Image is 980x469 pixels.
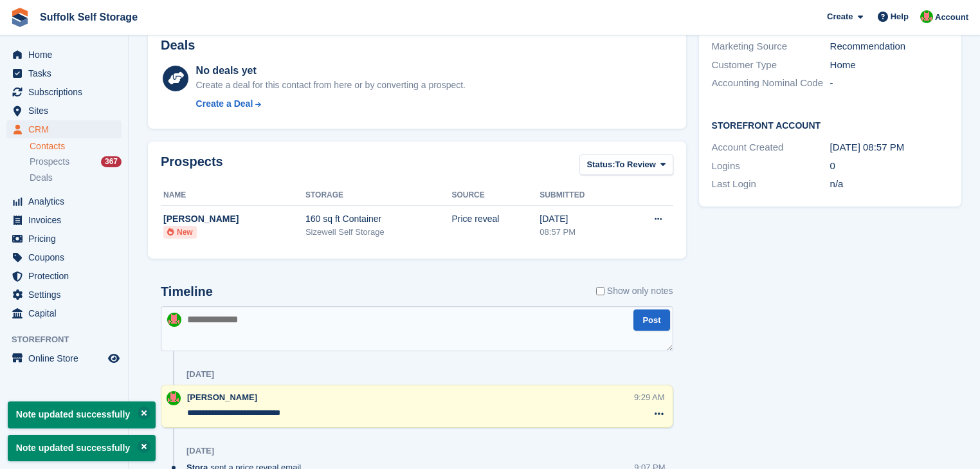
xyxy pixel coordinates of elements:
span: Pricing [28,230,105,248]
a: menu [6,192,122,210]
span: To Review [615,158,656,171]
div: 08:57 PM [540,226,623,239]
div: Create a Deal [196,97,253,111]
div: Account Created [712,140,830,155]
div: [DATE] 08:57 PM [830,140,948,155]
div: No deals yet [196,63,466,78]
span: Account [935,11,968,24]
a: menu [6,211,122,229]
th: Name [161,185,305,206]
div: [DATE] [186,446,214,456]
div: Accounting Nominal Code [712,76,830,91]
span: Storefront [12,333,128,346]
img: David Caucutt [167,313,181,327]
span: [PERSON_NAME] [187,392,257,402]
span: Sites [28,102,105,120]
div: Recommendation [830,39,948,54]
div: Last Login [712,177,830,192]
th: Submitted [540,185,623,206]
a: menu [6,83,122,101]
div: [DATE] [186,369,214,380]
h2: Deals [161,38,195,53]
th: Storage [305,185,452,206]
div: 160 sq ft Container [305,212,452,226]
h2: Storefront Account [712,118,948,131]
th: Source [451,185,540,206]
div: Create a deal for this contact from here or by converting a prospect. [196,78,466,92]
span: Settings [28,286,105,304]
div: - [830,76,948,91]
a: menu [6,349,122,367]
span: Deals [30,172,53,184]
a: menu [6,46,122,64]
a: menu [6,267,122,285]
input: Show only notes [596,284,604,298]
a: menu [6,286,122,304]
button: Post [633,309,669,331]
div: Marketing Source [712,39,830,54]
div: Sizewell Self Storage [305,226,452,239]
span: Prospects [30,156,69,168]
a: menu [6,248,122,266]
span: Subscriptions [28,83,105,101]
span: Online Store [28,349,105,367]
h2: Prospects [161,154,223,178]
span: Tasks [28,64,105,82]
div: Customer Type [712,58,830,73]
span: Capital [28,304,105,322]
div: n/a [830,177,948,192]
li: New [163,226,197,239]
a: menu [6,102,122,120]
img: stora-icon-8386f47178a22dfd0bd8f6a31ec36ba5ce8667c1dd55bd0f319d3a0aa187defe.svg [10,8,30,27]
h2: Timeline [161,284,213,299]
span: Status: [586,158,615,171]
div: [DATE] [540,212,623,226]
span: Analytics [28,192,105,210]
span: Protection [28,267,105,285]
a: Prospects 367 [30,155,122,169]
a: menu [6,230,122,248]
span: Create [827,10,853,23]
p: Note updated successfully [8,401,156,428]
span: Help [891,10,909,23]
a: Suffolk Self Storage [35,6,143,28]
a: Deals [30,171,122,185]
button: Status: To Review [579,154,673,176]
div: Price reveal [451,212,540,226]
div: 9:29 AM [634,391,665,403]
a: Preview store [106,351,122,366]
span: Coupons [28,248,105,266]
label: Show only notes [596,284,673,298]
a: Contacts [30,140,122,152]
div: 367 [101,156,122,167]
span: Invoices [28,211,105,229]
p: Note updated successfully [8,435,156,461]
div: 0 [830,159,948,174]
div: Logins [712,159,830,174]
img: David Caucutt [920,10,933,23]
img: David Caucutt [167,391,181,405]
a: menu [6,120,122,138]
a: Create a Deal [196,97,466,111]
span: Home [28,46,105,64]
span: CRM [28,120,105,138]
a: menu [6,64,122,82]
a: menu [6,304,122,322]
div: Home [830,58,948,73]
div: [PERSON_NAME] [163,212,305,226]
